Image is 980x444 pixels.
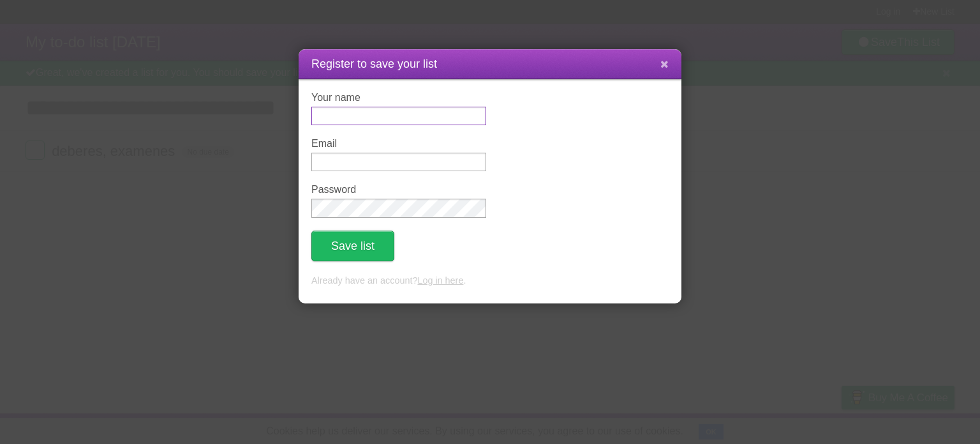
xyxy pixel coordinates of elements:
p: Already have an account? . [311,274,669,288]
a: Log in here [417,275,463,286]
label: Password [311,184,486,195]
button: Save list [311,231,394,261]
label: Your name [311,92,486,103]
label: Email [311,138,486,149]
h1: Register to save your list [311,56,669,73]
